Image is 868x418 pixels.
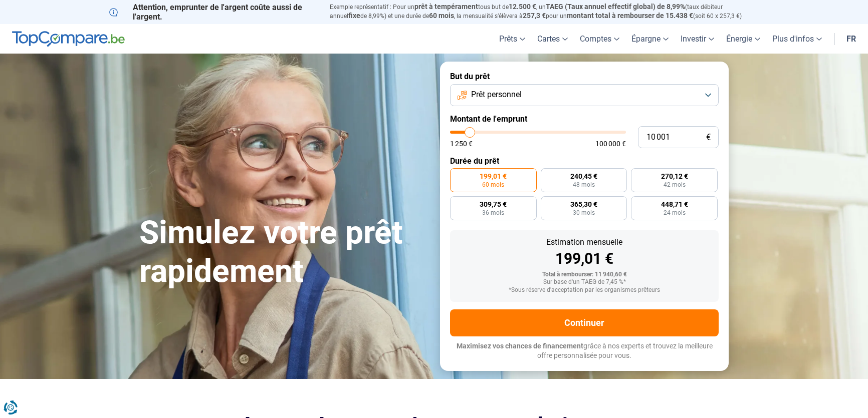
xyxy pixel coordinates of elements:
span: 365,30 € [570,201,597,208]
span: Prêt personnel [471,89,522,100]
span: 199,01 € [480,173,507,180]
span: 448,71 € [661,201,688,208]
span: 60 mois [429,12,454,20]
div: *Sous réserve d'acceptation par les organismes prêteurs [458,287,711,294]
span: 12.500 € [509,3,536,11]
span: 42 mois [664,182,686,188]
span: 60 mois [482,182,504,188]
span: 309,75 € [480,201,507,208]
button: Prêt personnel [450,84,719,106]
span: 100 000 € [595,140,626,147]
div: 199,01 € [458,251,711,266]
a: Épargne [625,24,675,54]
a: Prêts [493,24,531,54]
span: fixe [348,12,360,20]
img: TopCompare [12,31,125,47]
span: 48 mois [573,182,595,188]
label: Montant de l'emprunt [450,114,719,124]
a: Plus d'infos [766,24,828,54]
a: Énergie [720,24,766,54]
span: prêt à tempérament [414,3,478,11]
span: 36 mois [482,210,504,216]
p: Exemple représentatif : Pour un tous but de , un (taux débiteur annuel de 8,99%) et une durée de ... [330,3,759,21]
button: Continuer [450,309,719,336]
p: Attention, emprunter de l'argent coûte aussi de l'argent. [109,3,318,22]
span: 257,3 € [523,12,546,20]
h1: Simulez votre prêt rapidement [139,214,428,291]
span: 30 mois [573,210,595,216]
p: grâce à nos experts et trouvez la meilleure offre personnalisée pour vous. [450,341,719,361]
span: Maximisez vos chances de financement [457,342,583,350]
a: fr [840,24,862,54]
span: 270,12 € [661,173,688,180]
span: € [706,133,711,142]
a: Cartes [531,24,574,54]
label: But du prêt [450,72,719,81]
span: montant total à rembourser de 15.438 € [567,12,693,20]
span: 240,45 € [570,173,597,180]
label: Durée du prêt [450,156,719,166]
a: Comptes [574,24,625,54]
span: 24 mois [664,210,686,216]
a: Investir [675,24,720,54]
span: TAEG (Taux annuel effectif global) de 8,99% [546,3,685,11]
span: 1 250 € [450,140,473,147]
div: Estimation mensuelle [458,238,711,246]
div: Sur base d'un TAEG de 7,45 %* [458,279,711,286]
div: Total à rembourser: 11 940,60 € [458,271,711,278]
